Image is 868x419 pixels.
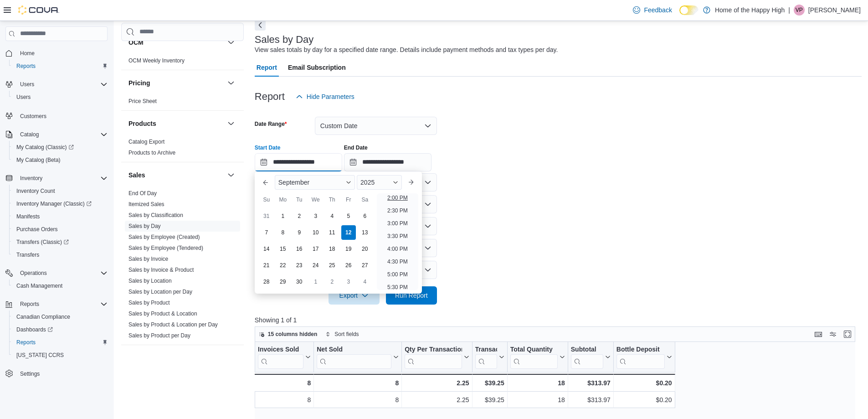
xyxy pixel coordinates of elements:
button: Catalog [16,129,42,140]
span: Reports [16,62,36,70]
button: Products [226,118,236,129]
a: End Of Day [128,190,157,197]
span: Dashboards [13,324,108,335]
a: Sales by Product & Location per Day [128,321,218,328]
span: Sales by Product & Location [128,310,197,317]
h3: Sales [128,171,145,180]
button: Previous Month [258,175,273,190]
span: Operations [16,268,108,279]
h3: Sales by Day [255,34,314,45]
div: 18 [510,394,565,405]
button: Reports [2,298,111,310]
button: OCM [226,37,236,48]
button: 15 columns hidden [255,329,321,340]
span: Transfers (Classic) [13,237,108,248]
button: Manifests [9,210,111,223]
span: Manifests [16,213,40,220]
a: Sales by Location [128,278,172,284]
button: Sales [226,170,236,181]
div: day-5 [341,209,356,223]
button: Custom Date [315,117,437,135]
span: 2025 [360,179,375,186]
a: OCM Weekly Inventory [128,57,185,64]
a: Cash Management [13,280,66,291]
div: Bottle Deposit [616,346,665,369]
div: 2.25 [405,394,469,405]
a: Users [13,92,34,103]
button: [US_STATE] CCRS [9,349,111,362]
a: Home [16,48,38,59]
div: day-10 [308,225,323,240]
span: Users [20,81,34,88]
p: | [788,5,790,16]
img: Cova [18,5,59,15]
div: day-27 [358,258,372,273]
div: day-15 [276,242,290,256]
li: 2:00 PM [384,192,411,203]
div: Qty Per Transaction [405,346,462,354]
a: Dashboards [9,323,111,336]
span: Run Report [395,291,428,300]
a: Reports [13,61,39,72]
div: Th [325,192,339,207]
a: Sales by Invoice [128,256,168,262]
div: Su [259,192,274,207]
div: 8 [317,378,399,388]
span: Washington CCRS [13,350,108,361]
span: Users [16,79,108,90]
div: Bottle Deposit [616,346,665,354]
button: Users [16,79,38,90]
div: We [308,192,323,207]
span: My Catalog (Beta) [16,156,61,164]
a: Price Sheet [128,98,157,104]
span: [US_STATE] CCRS [16,352,64,359]
div: day-12 [341,225,356,240]
span: Home [20,50,35,57]
button: Sales [128,171,224,180]
p: Home of the Happy High [715,5,785,16]
a: Itemized Sales [128,201,164,207]
span: Sales by Employee (Tendered) [128,244,203,252]
span: Sales by Invoice & Product [128,266,194,274]
button: Net Sold [317,346,399,369]
button: Reports [9,336,111,349]
label: End Date [344,144,368,151]
div: Button. Open the month selector. September is currently selected. [275,175,355,190]
button: Display options [827,329,838,340]
button: Reports [9,60,111,72]
li: 5:30 PM [384,282,411,293]
div: day-6 [358,209,372,223]
button: Transfers [9,248,111,261]
h3: Pricing [128,78,150,88]
span: Canadian Compliance [16,313,70,321]
div: Fr [341,192,356,207]
li: 2:30 PM [384,205,411,216]
div: $313.97 [571,378,611,388]
div: day-20 [358,242,372,256]
button: Users [9,91,111,103]
button: Enter fullscreen [842,329,853,340]
a: Sales by Employee (Created) [128,234,200,240]
div: day-31 [259,209,274,223]
button: Taxes [226,352,236,363]
span: Catalog [20,131,39,138]
a: Transfers [13,249,43,260]
div: day-14 [259,242,274,256]
button: Bottle Deposit [616,346,672,369]
span: VP [796,5,803,16]
span: 15 columns hidden [268,331,318,338]
div: 2.25 [405,378,469,388]
h3: Report [255,91,285,102]
div: day-4 [358,274,372,289]
span: Sales by Employee (Created) [128,233,200,241]
button: Canadian Compliance [9,310,111,323]
button: Next [255,20,266,31]
a: Manifests [13,211,43,222]
a: Inventory Manager (Classic) [13,198,95,209]
span: Inventory [16,173,108,184]
h3: Products [128,119,156,128]
span: Catalog Export [128,138,164,145]
div: Pricing [121,96,244,110]
span: Itemized Sales [128,201,164,208]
